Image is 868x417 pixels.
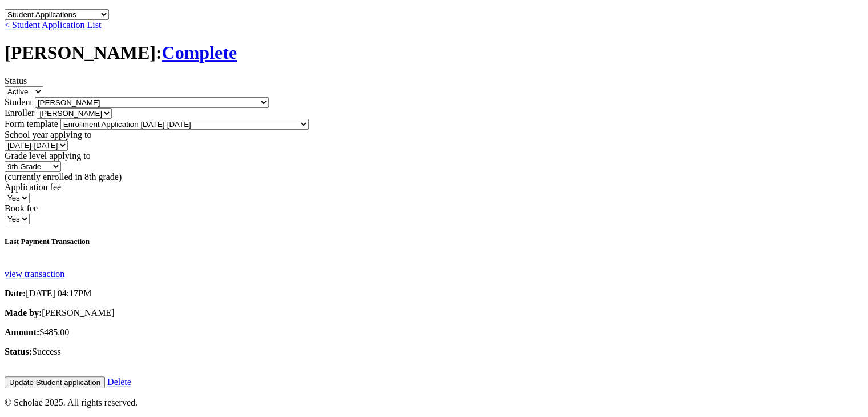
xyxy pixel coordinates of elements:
[5,119,58,129] label: Form template
[5,327,863,338] p: $485.00
[5,20,101,30] a: < Student Application List
[5,151,91,161] label: Grade level applying to
[5,376,105,388] input: Update Student application
[162,42,237,63] a: Complete
[156,42,237,63] span: :
[5,347,32,356] strong: Status:
[107,377,131,387] a: Delete
[5,288,863,299] p: [DATE] 04:17PM
[5,42,863,63] h1: [PERSON_NAME]
[5,203,38,213] label: Book fee
[5,172,122,182] label: (currently enrolled in 8th grade)
[5,108,34,118] label: Enroller
[5,327,39,337] strong: Amount:
[5,237,863,246] h5: Last Payment Transaction
[5,347,863,357] p: Success
[5,308,42,318] strong: Made by:
[5,97,33,107] label: Student
[5,130,91,139] label: School year applying to
[5,76,27,86] label: Status
[5,398,863,408] p: © Scholae 2025. All rights reserved.
[5,269,64,279] a: view transaction
[5,182,61,192] label: Application fee
[5,288,26,298] strong: Date:
[5,308,863,318] p: [PERSON_NAME]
